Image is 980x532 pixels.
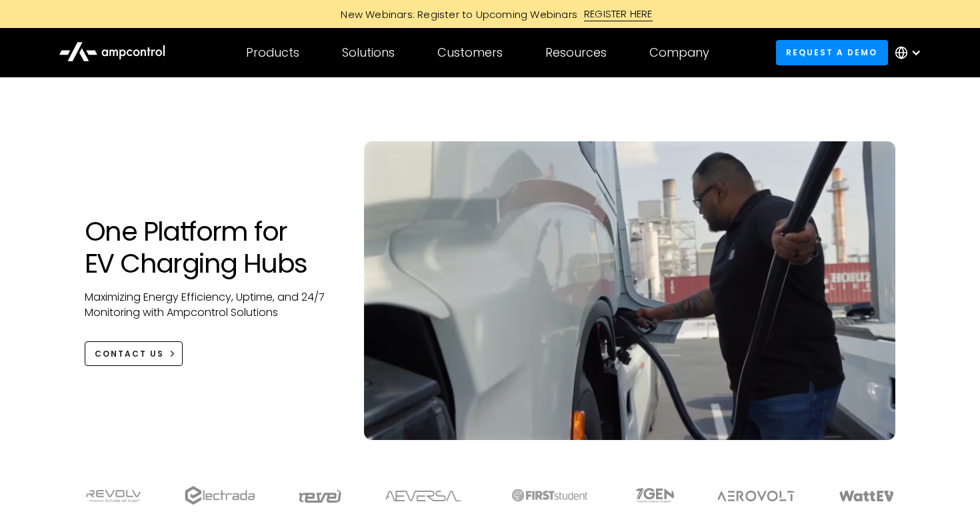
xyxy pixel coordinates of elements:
[545,45,607,60] div: Resources
[437,45,503,60] div: Customers
[649,45,709,60] div: Company
[190,7,790,21] a: New Webinars: Register to Upcoming WebinarsREGISTER HERE
[342,45,395,60] div: Solutions
[839,491,895,501] img: WattEV logo
[776,40,888,65] a: Request a demo
[85,215,337,279] h1: One Platform for EV Charging Hubs
[246,45,299,60] div: Products
[185,486,255,505] img: electrada logo
[85,341,183,366] a: CONTACT US
[85,290,337,320] p: Maximizing Energy Efficiency, Uptime, and 24/7 Monitoring with Ampcontrol Solutions
[327,7,584,21] div: New Webinars: Register to Upcoming Webinars
[584,7,653,21] div: REGISTER HERE
[95,348,164,360] div: CONTACT US
[717,491,796,501] img: Aerovolt Logo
